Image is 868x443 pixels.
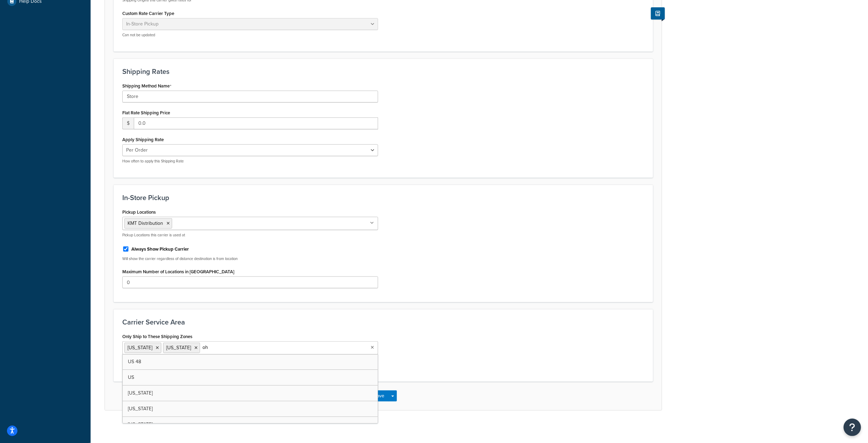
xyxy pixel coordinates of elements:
[122,32,378,38] p: Can not be updated
[123,417,378,432] a: [US_STATE]
[123,370,378,385] a: US
[128,344,152,351] span: [US_STATE]
[122,159,378,164] p: How often to apply this Shipping Rate
[128,358,141,365] span: US 48
[122,117,134,129] span: $
[122,83,171,89] label: Shipping Method Name
[123,354,378,369] a: US 48
[128,374,134,381] span: US
[370,390,389,402] button: Save
[122,110,170,115] label: Flat Rate Shipping Price
[122,68,644,75] h3: Shipping Rates
[651,7,665,20] button: Show Help Docs
[844,419,861,436] button: Open Resource Center
[122,209,156,215] label: Pickup Locations
[123,401,378,417] a: [US_STATE]
[122,11,174,16] label: Custom Rate Carrier Type
[131,246,189,252] label: Always Show Pickup Carrier
[128,220,163,227] span: KMT Distribution
[122,256,378,261] p: Will show the carrier regardless of distance destination is from location
[122,269,234,274] label: Maximum Number of Locations in [GEOGRAPHIC_DATA]
[128,421,153,428] span: [US_STATE]
[122,194,644,201] h3: In-Store Pickup
[122,232,378,238] p: Pickup Locations this carrier is used at
[122,334,192,339] label: Only Ship to These Shipping Zones
[122,318,644,326] h3: Carrier Service Area
[128,405,153,412] span: [US_STATE]
[122,137,164,142] label: Apply Shipping Rate
[166,344,191,351] span: [US_STATE]
[123,385,378,401] a: [US_STATE]
[128,389,153,397] span: [US_STATE]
